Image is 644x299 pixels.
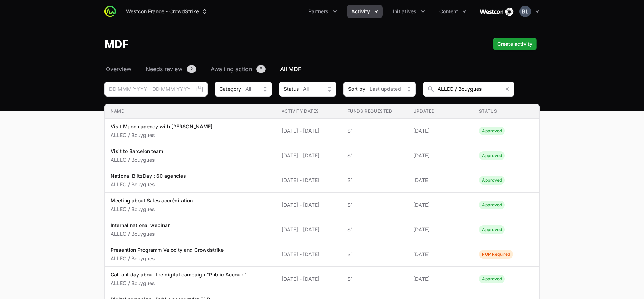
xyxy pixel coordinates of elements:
[439,8,458,15] span: Content
[497,40,532,48] span: Create activity
[256,65,266,73] span: 5
[479,201,505,209] span: Activity Status
[479,250,513,259] span: Activity Status
[347,275,402,283] span: $1
[215,82,272,97] div: Activity Type filter
[111,148,163,155] p: Visit to Barcelon team
[479,127,505,135] span: Activity Status
[413,251,468,258] span: [DATE]
[116,5,471,18] div: Main navigation
[347,226,402,233] span: $1
[279,82,336,97] button: StatusAll
[389,5,429,18] div: Initiatives menu
[351,8,370,15] span: Activity
[347,201,402,209] span: $1
[347,127,402,134] span: $1
[282,275,336,283] span: [DATE] - [DATE]
[308,8,328,15] span: Partners
[348,85,365,93] span: Sort by
[389,5,429,18] button: Initiatives
[282,251,336,258] span: [DATE] - [DATE]
[111,181,186,188] p: ALLEO / Bouygues
[393,8,416,15] span: Initiatives
[111,156,163,163] p: ALLEO / Bouygues
[111,280,248,287] p: ALLEO / Bouygues
[104,6,116,17] img: ActivitySource
[347,5,383,18] div: Activity menu
[104,65,540,73] nav: MDF navigation
[347,5,383,18] button: Activity
[304,5,341,18] button: Partners
[146,65,182,73] span: Needs review
[111,255,224,262] p: ALLEO / Bouygues
[111,230,170,237] p: ALLEO / Bouygues
[211,65,252,73] span: Awaiting action
[304,5,341,18] div: Partners menu
[479,151,505,160] span: Activity Status
[519,6,531,17] img: Ben Lancashire
[245,85,251,93] span: All
[187,65,196,73] span: 2
[280,65,301,73] span: All MDF
[413,275,468,283] span: [DATE]
[111,197,193,204] p: Meeting about Sales accréditation
[282,177,336,184] span: [DATE] - [DATE]
[343,82,416,97] button: Sort byLast updated
[347,152,402,159] span: $1
[479,225,505,234] span: Activity Status
[347,251,402,258] span: $1
[111,206,193,213] p: ALLEO / Bouygues
[111,172,186,180] p: National BlitzDay : 60 agencies
[408,104,473,119] th: Updated
[276,104,342,119] th: Activity Dates
[413,226,468,233] span: [DATE]
[342,104,408,119] th: Funds Requested
[111,271,248,278] p: Call out day about the digital campaign "Public Account"
[493,38,537,50] button: Create activity
[219,85,241,93] span: Category
[111,222,170,229] p: Internal national webinar
[279,82,336,97] div: Activity Status filter
[215,82,272,97] button: CategoryAll
[479,275,505,283] span: Activity Status
[105,104,276,119] th: Name
[111,123,213,130] p: Visit Macon agency with [PERSON_NAME]
[303,85,309,93] span: All
[144,65,198,73] a: Needs review2
[413,127,468,134] span: [DATE]
[122,5,213,18] button: Westcon France - CrowdStrike
[435,5,471,18] button: Content
[282,152,336,159] span: [DATE] - [DATE]
[413,152,468,159] span: [DATE]
[104,65,133,73] a: Overview
[111,132,213,139] p: ALLEO / Bouygues
[209,65,267,73] a: Awaiting action5
[413,177,468,184] span: [DATE]
[435,5,471,18] div: Content menu
[479,4,514,19] img: Westcon France
[284,85,299,93] span: Status
[423,82,514,97] input: Search Partner
[104,38,129,50] h1: MDF
[279,65,303,73] a: All MDF
[122,5,213,18] div: Supplier switch menu
[479,176,505,185] span: Activity Status
[413,201,468,209] span: [DATE]
[347,177,402,184] span: $1
[370,85,401,93] span: Last updated
[473,104,539,119] th: Status
[343,82,416,97] div: Sort by filter
[282,226,336,233] span: [DATE] - [DATE]
[104,82,208,97] input: DD MMM YYYY - DD MMM YYYY
[282,201,336,209] span: [DATE] - [DATE]
[106,65,131,73] span: Overview
[493,38,537,50] div: Primary actions
[282,127,336,134] span: [DATE] - [DATE]
[104,82,208,97] div: Date range picker
[111,246,224,254] p: Presention Programm Velocity and Crowdstrike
